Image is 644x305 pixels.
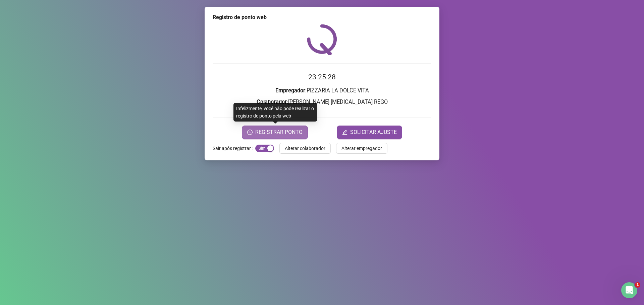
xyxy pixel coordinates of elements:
button: REGISTRAR PONTO [242,126,308,139]
button: editSOLICITAR AJUSTE [337,126,402,139]
iframe: Intercom live chat [621,282,637,298]
span: 1 [635,282,640,288]
div: Infelizmente, você não pode realizar o registro de ponto pela web [233,103,317,122]
span: REGISTRAR PONTO [255,128,303,136]
h3: : PIZZARIA LA DOLCE VITA [213,86,431,95]
label: Sair após registrar [213,143,255,154]
strong: Colaborador [257,99,287,105]
span: SOLICITAR AJUSTE [350,128,397,136]
span: clock-circle [247,130,253,135]
h3: : [PERSON_NAME] [MEDICAL_DATA] REGO [213,98,431,106]
strong: Empregador [275,87,305,94]
button: Alterar empregador [336,143,387,154]
span: edit [342,130,347,135]
time: 23:25:28 [308,73,336,81]
span: Alterar colaborador [285,145,325,152]
button: Alterar colaborador [279,143,331,154]
div: Registro de ponto web [213,13,431,21]
img: QRPoint [307,24,337,55]
span: Alterar empregador [341,145,382,152]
